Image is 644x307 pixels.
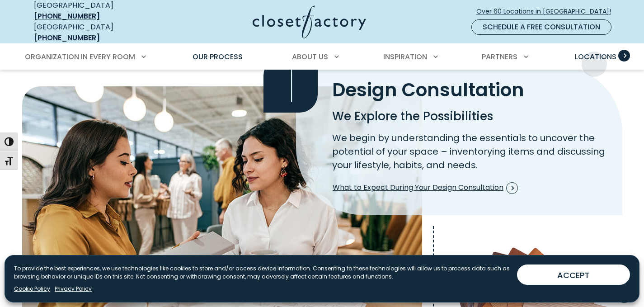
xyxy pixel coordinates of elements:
span: Our Process [193,52,243,62]
button: ACCEPT [517,264,630,285]
nav: Primary Menu [19,44,626,70]
p: We begin by understanding the essentials to uncover the potential of your space – inventorying it... [332,131,611,172]
span: Inspiration [383,52,427,62]
span: Organization in Every Room [25,52,135,62]
a: Privacy Policy [55,285,92,293]
span: What to Expect During Your Design Consultation [333,182,518,194]
a: What to Expect During Your Design Consultation [332,179,518,197]
a: Over 60 Locations in [GEOGRAPHIC_DATA]! [476,4,619,19]
a: [PHONE_NUMBER] [34,33,100,43]
a: Schedule a Free Consultation [471,19,611,35]
a: Cookie Policy [14,285,50,293]
p: To provide the best experiences, we use technologies like cookies to store and/or access device i... [14,264,510,281]
a: [PHONE_NUMBER] [34,11,100,21]
div: [GEOGRAPHIC_DATA] [34,22,165,43]
span: 1 [263,57,318,113]
span: Partners [482,52,517,62]
img: Closet Factory Logo [253,5,366,38]
span: We Explore the Possibilities [332,108,493,124]
span: Locations [575,52,616,62]
span: Design Consultation [332,77,524,103]
span: About Us [292,52,328,62]
span: Over 60 Locations in [GEOGRAPHIC_DATA]! [476,7,618,16]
